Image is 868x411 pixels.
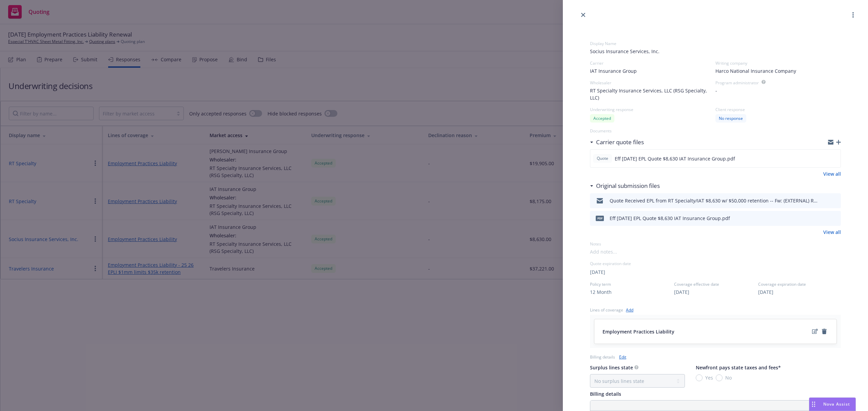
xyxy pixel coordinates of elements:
div: Billing details [590,390,841,397]
button: 12 Month [590,288,612,296]
span: Coverage expiration date [758,281,841,287]
span: Quote [596,155,609,161]
span: Nova Assist [823,401,850,407]
div: Eff [DATE] EPL Quote $8,630 IAT Insurance Group.pdf [610,215,730,222]
button: download file [821,214,827,222]
div: Carrier [590,60,715,66]
span: No [725,374,732,381]
span: RT Specialty Insurance Services, LLC (RSG Specialty, LLC) [590,87,715,101]
button: [DATE] [590,268,605,276]
button: download file [821,197,827,205]
div: No response [715,114,746,123]
button: preview file [832,154,838,163]
a: Edit [619,353,626,361]
div: Accepted [590,114,614,123]
a: edit [811,327,819,336]
button: preview file [832,197,838,205]
span: IAT Insurance Group [590,67,637,74]
div: Original submission files [590,181,660,190]
div: Wholesaler [590,80,715,86]
div: Quote expiration date [590,261,841,266]
a: close [579,11,587,19]
div: Program administrator [715,80,759,86]
button: [DATE] [758,288,773,296]
div: Drag to move [809,398,818,411]
a: View all [823,229,841,236]
a: View all [823,170,841,177]
span: Yes [705,374,713,381]
span: Employment Practices Liability [603,328,674,335]
span: Newfront pays state taxes and fees* [696,364,781,371]
div: Display Name [590,41,841,46]
a: Add [626,306,633,313]
button: preview file [832,214,838,222]
span: Coverage effective date [674,281,757,287]
div: Client response [715,107,841,112]
span: Policy term [590,281,673,287]
input: No [716,374,723,381]
span: Surplus lines state [590,364,633,371]
div: Billing details [590,354,615,360]
div: Writing company [715,60,841,66]
div: Lines of coverage [590,307,623,313]
div: Documents [590,128,841,134]
a: remove [820,327,828,336]
div: Notes [590,241,841,247]
button: Nova Assist [809,397,856,411]
span: Socius Insurance Services, Inc. [590,48,841,55]
div: Carrier quote files [590,138,644,147]
div: Quote Received EPL from RT Specialty/IAT $8,630 w/ $50,000 retention -- Fw: (EXTERNAL) RE: IAT & ... [610,197,818,204]
span: Eff [DATE] EPL Quote $8,630 IAT Insurance Group.pdf [615,155,735,162]
span: pdf [596,216,604,221]
h3: Carrier quote files [596,138,644,147]
h3: Original submission files [596,181,660,190]
button: [DATE] [674,288,689,296]
span: - [715,87,717,94]
button: download file [821,154,826,163]
input: Yes [696,374,703,381]
span: Harco National Insurance Company [715,67,796,74]
div: Underwriting response [590,107,715,112]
